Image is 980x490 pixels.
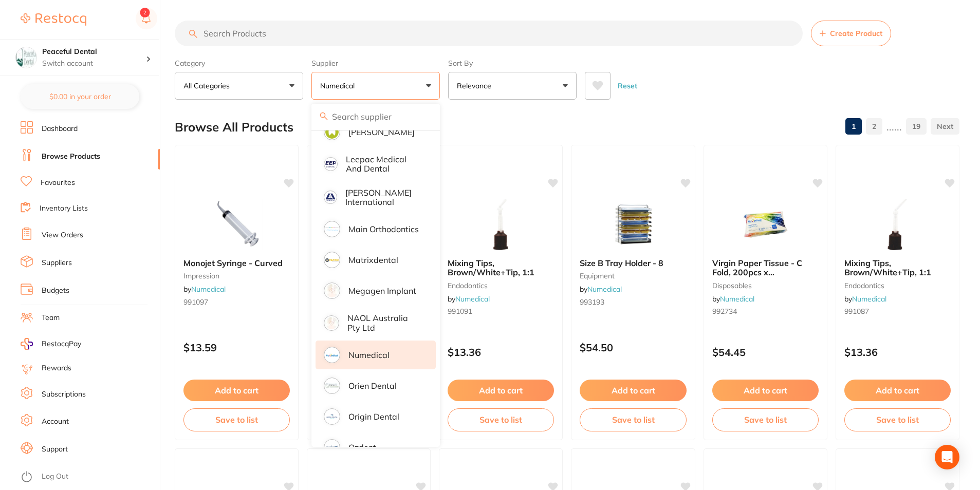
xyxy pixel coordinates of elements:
p: Main Orthodontics [348,224,419,234]
img: Origin Dental [325,410,339,423]
a: Log Out [42,472,68,482]
b: Virgin Paper Tissue - C Fold, 200pcs x 30bags/case [712,258,819,277]
img: Virgin Paper Tissue - C Fold, 200pcs x 30bags/case [732,199,799,250]
p: [PERSON_NAME] International [345,188,421,207]
p: Origin Dental [348,412,399,421]
button: Reset [615,72,640,100]
p: All Categories [183,81,234,91]
p: $13.59 [183,342,290,353]
button: Add to cart [448,380,554,401]
button: Save to list [580,408,686,431]
span: 991087 [844,307,869,316]
span: Monojet Syringe - Curved [183,258,283,268]
a: View Orders [42,230,83,240]
p: NAOL Australia Pty Ltd [347,313,421,332]
label: Sort By [448,59,577,68]
span: Mixing Tips, Brown/White+Tip, 1:1 [844,258,931,277]
span: 991097 [183,297,208,307]
img: Numedical [325,348,339,362]
a: Numedical [852,294,886,304]
div: Open Intercom Messenger [935,445,959,469]
span: 991091 [448,307,472,316]
a: Rewards [42,363,71,373]
p: Ozdent [348,443,376,452]
a: 2 [866,116,882,137]
span: 993193 [580,297,604,307]
a: Restocq Logo [21,8,86,31]
button: Add to cart [712,380,819,401]
p: $13.36 [448,346,554,358]
img: Restocq Logo [21,13,86,26]
p: Orien dental [348,381,397,390]
h2: Browse All Products [175,120,293,135]
input: Search supplier [311,104,440,129]
small: impression [183,272,290,280]
button: Log Out [21,469,157,485]
p: Switch account [42,59,146,69]
span: Virgin Paper Tissue - C Fold, 200pcs x 30bags/case [712,258,802,287]
a: 1 [845,116,862,137]
img: Kulzer [325,125,339,139]
button: $0.00 in your order [21,84,139,109]
a: Numedical [720,294,754,304]
img: Size B Tray Holder - 8 [600,199,667,250]
button: Save to list [183,408,290,431]
a: Account [42,417,69,427]
a: Numedical [455,294,490,304]
button: Relevance [448,72,577,100]
small: endodontics [448,281,554,290]
a: Dashboard [42,124,78,134]
img: Mixing Tips, Brown/White+Tip, 1:1 [468,199,534,250]
img: Megagen Implant [325,284,339,297]
span: by [844,294,886,304]
h4: Peaceful Dental [42,47,146,57]
span: Size B Tray Holder - 8 [580,258,663,268]
a: Subscriptions [42,389,86,400]
button: Add to cart [580,380,686,401]
label: Category [175,59,303,68]
b: Mixing Tips, Brown/White+Tip, 1:1 [448,258,554,277]
label: Supplier [311,59,440,68]
a: Team [42,313,60,323]
p: Matrixdental [348,255,398,265]
b: Size B Tray Holder - 8 [580,258,686,268]
a: Inventory Lists [40,203,88,214]
button: All Categories [175,72,303,100]
span: RestocqPay [42,339,81,349]
span: Create Product [830,29,882,37]
small: equipment [580,272,686,280]
button: Add to cart [844,380,951,401]
a: Browse Products [42,152,100,162]
p: $54.45 [712,346,819,358]
img: Orien dental [325,379,339,392]
small: endodontics [844,281,951,290]
a: Support [42,444,68,455]
img: Peaceful Dental [16,47,36,68]
img: Main Orthodontics [325,222,339,236]
span: Mixing Tips, Brown/White+Tip, 1:1 [448,258,534,277]
a: Favourites [41,178,75,188]
span: by [448,294,490,304]
a: RestocqPay [21,338,81,350]
span: 992734 [712,307,737,316]
p: ...... [886,121,902,133]
small: disposables [712,281,819,290]
a: Budgets [42,286,69,296]
button: Save to list [844,408,951,431]
img: Ozdent [325,441,339,454]
p: $13.36 [844,346,951,358]
span: by [183,285,226,294]
img: Livingstone International [325,192,336,202]
a: 19 [906,116,927,137]
img: Mixing Tips, Brown/White+Tip, 1:1 [864,199,931,250]
button: Save to list [448,408,554,431]
button: Create Product [811,21,891,46]
img: RestocqPay [21,338,33,350]
a: Numedical [191,285,226,294]
button: Numedical [311,72,440,100]
img: Monojet Syringe - Curved [204,199,270,250]
p: Numedical [320,81,359,91]
input: Search Products [175,21,803,46]
img: Leepac Medical and Dental [325,159,336,169]
p: $54.50 [580,342,686,353]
